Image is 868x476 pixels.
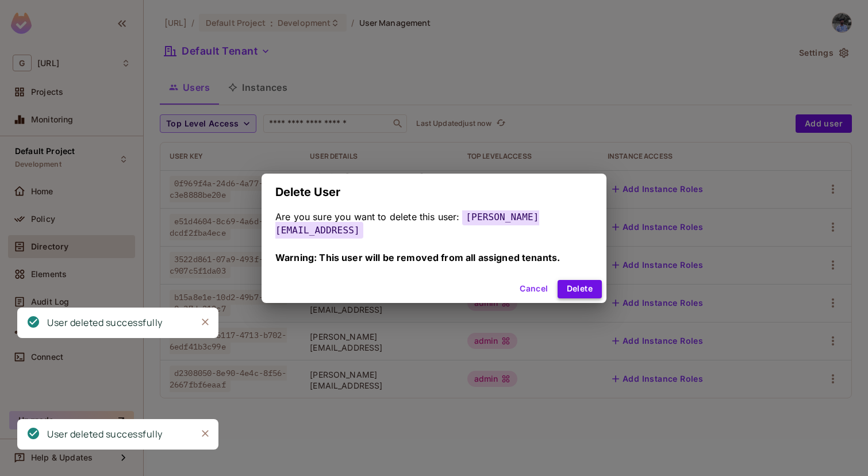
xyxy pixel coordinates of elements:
[275,209,539,239] span: [PERSON_NAME][EMAIL_ADDRESS]
[262,174,606,210] h2: Delete User
[275,211,459,222] span: Are you sure you want to delete this user:
[197,425,214,442] button: Close
[47,316,163,330] div: User deleted successfully
[197,313,214,331] button: Close
[275,252,560,263] span: Warning: This user will be removed from all assigned tenants.
[558,280,602,298] button: Delete
[47,427,163,442] div: User deleted successfully
[515,280,552,298] button: Cancel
